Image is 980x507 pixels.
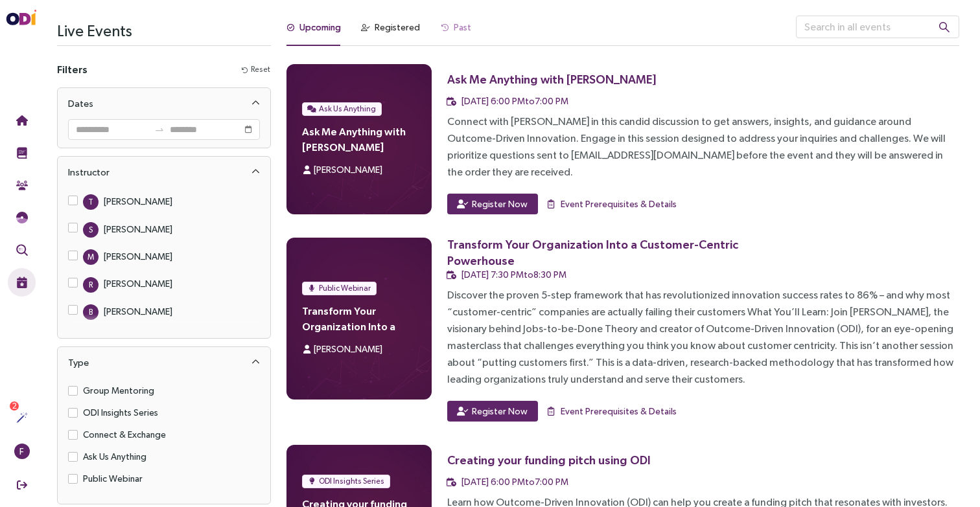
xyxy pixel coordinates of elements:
[472,404,528,418] span: Register Now
[8,268,36,297] button: Live Events
[57,16,271,45] h3: Live Events
[319,475,384,488] span: ODI Insights Series
[8,437,36,466] button: F
[78,449,152,464] span: Ask Us Anything
[89,222,93,238] span: S
[154,124,165,135] span: swap-right
[104,194,172,208] div: [PERSON_NAME]
[104,249,172,264] div: [PERSON_NAME]
[16,412,28,423] img: Actions
[154,124,165,135] span: to
[928,16,961,38] button: search
[78,383,159,398] span: Group Mentoring
[58,88,270,119] div: Dates
[302,124,416,155] h4: Ask Me Anything with [PERSON_NAME]
[89,304,93,320] span: B
[447,287,959,388] div: Discover the proven 5-step framework that has revolutionized innovation success rates to 86% – an...
[68,96,93,111] div: Dates
[78,427,171,442] span: Connect & Exchange
[561,404,677,418] span: Event Prerequisites & Details
[796,16,959,38] input: Search in all events
[68,355,89,370] div: Type
[8,471,36,499] button: Sign Out
[546,194,677,214] button: Event Prerequisites & Details
[447,236,749,269] div: Transform Your Organization Into a Customer-Centric Powerhouse
[314,344,382,354] span: [PERSON_NAME]
[447,71,656,87] div: Ask Me Anything with [PERSON_NAME]
[939,21,950,33] span: search
[68,164,110,180] div: Instructor
[78,471,148,486] span: Public Webinar
[8,203,36,232] button: Needs Framework
[57,62,87,77] h4: Filters
[461,269,566,280] span: [DATE] 7:30 PM to 8:30 PM
[78,405,163,420] span: ODI Insights Series
[10,401,19,411] sup: 2
[447,113,959,181] div: Connect with [PERSON_NAME] in this candid discussion to get answers, insights, and guidance aroun...
[16,244,28,256] img: Outcome Validation
[8,403,36,432] button: Actions
[319,282,371,295] span: Public Webinar
[454,20,471,34] div: Past
[8,106,36,135] button: Home
[472,197,528,211] span: Register Now
[461,477,568,487] span: [DATE] 6:00 PM to 7:00 PM
[8,171,36,199] button: Community
[58,347,270,378] div: Type
[447,401,538,422] button: Register Now
[251,63,270,76] span: Reset
[16,147,28,159] img: Training
[12,401,17,411] span: 2
[104,276,172,291] div: [PERSON_NAME]
[375,20,420,34] div: Registered
[447,452,651,468] div: Creating your funding pitch using ODI
[104,222,172,236] div: [PERSON_NAME]
[299,20,341,34] div: Upcoming
[546,401,677,422] button: Event Prerequisites & Details
[58,157,270,188] div: Instructor
[88,194,93,210] span: T
[302,303,416,334] h4: Transform Your Organization Into a Customer-Centric Powerhouse
[8,139,36,167] button: Training
[19,444,24,459] span: F
[16,179,28,191] img: Community
[8,236,36,264] button: Outcome Validation
[447,194,538,214] button: Register Now
[16,276,28,288] img: Live Events
[16,212,28,223] img: JTBD Needs Framework
[314,164,382,175] span: [PERSON_NAME]
[87,249,94,265] span: M
[241,63,271,76] button: Reset
[104,304,172,319] div: [PERSON_NAME]
[319,102,376,115] span: Ask Us Anything
[461,96,568,106] span: [DATE] 6:00 PM to 7:00 PM
[89,277,93,293] span: R
[561,197,677,211] span: Event Prerequisites & Details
